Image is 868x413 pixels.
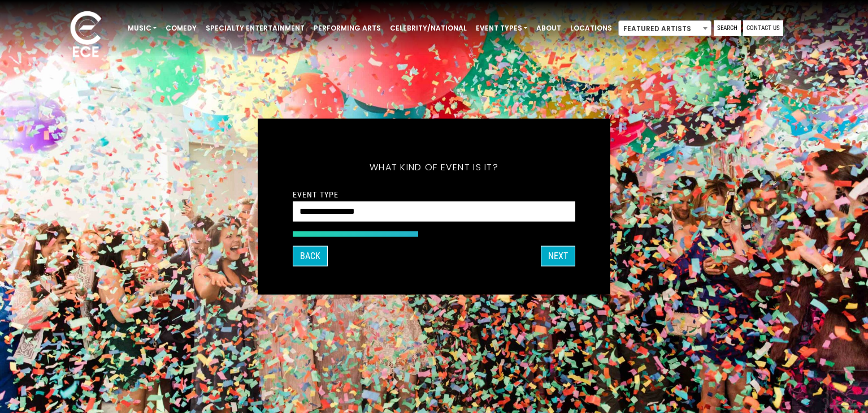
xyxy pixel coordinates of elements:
a: Locations [566,19,617,38]
button: Next [541,246,575,266]
span: Featured Artists [619,21,711,37]
a: Performing Arts [309,19,385,38]
a: Contact Us [743,20,783,36]
img: ece_new_logo_whitev2-1.png [58,8,114,63]
label: Event Type [293,190,338,200]
a: Celebrity/National [385,19,471,38]
a: Comedy [161,19,201,38]
a: Event Types [471,19,532,38]
button: Back [293,246,328,266]
a: Music [123,19,161,38]
a: Search [714,20,741,36]
span: Featured Artists [618,20,711,36]
a: Specialty Entertainment [201,19,309,38]
a: About [532,19,566,38]
h5: What kind of event is it? [293,147,575,188]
